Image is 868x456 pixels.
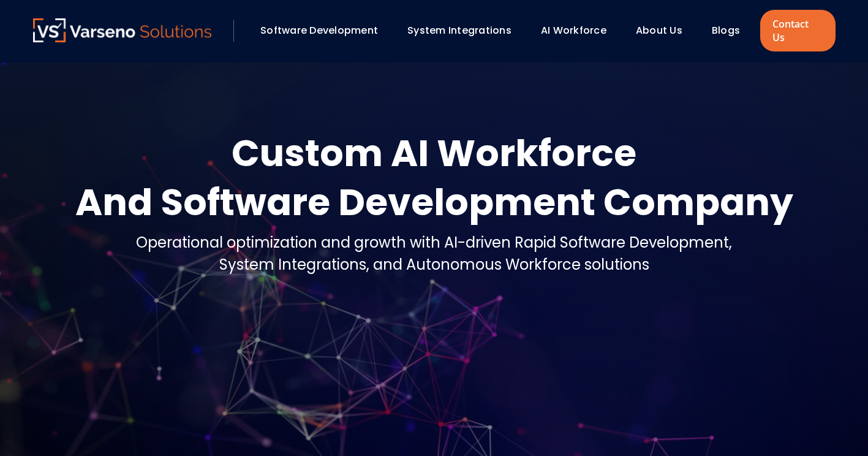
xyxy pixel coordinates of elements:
div: And Software Development Company [75,178,793,227]
a: System Integrations [407,23,511,37]
div: Blogs [706,20,757,41]
div: System Integrations, and Autonomous Workforce solutions [136,254,732,276]
div: System Integrations [401,20,529,41]
div: AI Workforce [535,20,624,41]
a: About Us [636,23,682,37]
a: Software Development [260,23,378,37]
div: Software Development [254,20,395,41]
a: Contact Us [760,10,835,51]
div: About Us [630,20,700,41]
a: Blogs [712,23,740,37]
div: Operational optimization and growth with AI-driven Rapid Software Development, [136,232,732,254]
img: Varseno Solutions – Product Engineering & IT Services [33,18,212,42]
a: AI Workforce [541,23,606,37]
div: Custom AI Workforce [75,129,793,178]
